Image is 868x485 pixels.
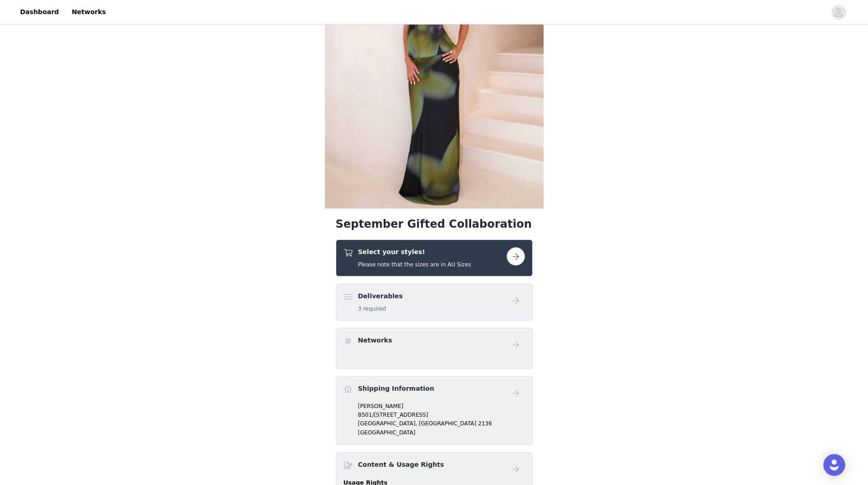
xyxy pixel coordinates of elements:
[336,284,533,321] div: Deliverables
[358,384,434,393] h4: Shipping Information
[66,2,111,22] a: Networks
[834,5,843,20] div: avatar
[336,376,533,445] div: Shipping Information
[358,402,525,410] p: [PERSON_NAME]
[336,328,533,369] div: Networks
[358,336,392,345] h4: Networks
[358,247,471,257] h4: Select your styles!
[478,420,492,427] span: 2136
[358,420,417,427] span: [GEOGRAPHIC_DATA],
[358,429,525,437] p: [GEOGRAPHIC_DATA]
[358,291,403,301] h4: Deliverables
[336,216,533,232] h1: September Gifted Collaboration
[419,420,476,427] span: [GEOGRAPHIC_DATA]
[358,260,471,269] h5: Please note that the sizes are in AU Sizes
[336,240,533,276] div: Select your styles!
[15,2,64,22] a: Dashboard
[358,411,525,419] p: B501/[STREET_ADDRESS]
[358,305,403,313] h5: 3 required
[823,454,845,476] div: Open Intercom Messenger
[358,460,444,470] h4: Content & Usage Rights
